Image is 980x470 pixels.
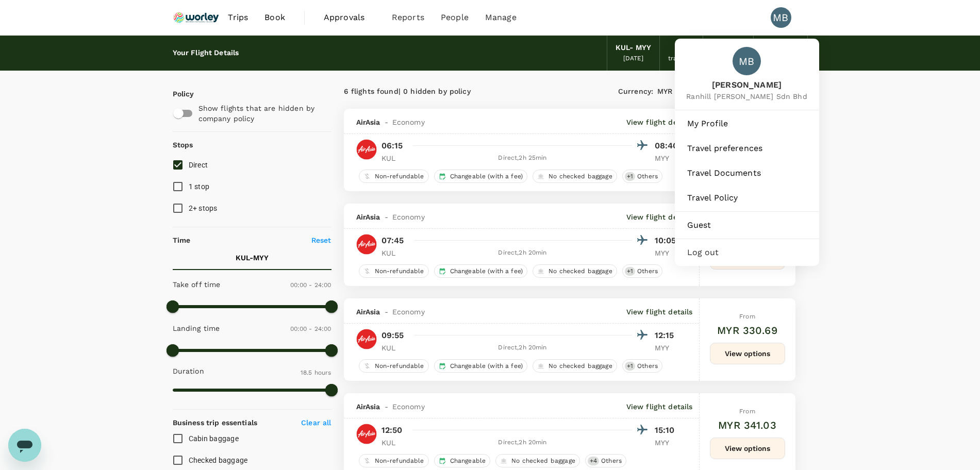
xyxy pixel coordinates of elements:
[356,401,380,412] span: AirAsia
[655,153,680,163] p: MYY
[189,204,218,212] span: 2+ stops
[485,11,517,24] span: Manage
[733,47,761,75] div: MB
[622,359,662,373] div: +1Others
[710,343,785,364] button: View options
[264,11,285,24] span: Book
[687,192,807,204] span: Travel Policy
[173,47,239,59] div: Your Flight Details
[173,323,220,333] p: Landing time
[679,187,815,209] a: Travel Policy
[434,454,491,467] div: Changeable
[392,307,425,317] span: Economy
[771,7,791,28] div: MB
[686,91,807,102] span: Ranhill [PERSON_NAME] Sdn Bhd
[290,281,331,289] span: 00:00 - 24:00
[356,139,377,160] img: AK
[173,235,191,245] p: Time
[189,161,208,169] span: Direct
[679,162,815,184] a: Travel Documents
[173,89,182,99] p: Policy
[359,264,429,278] div: Non-refundable
[655,343,680,353] p: MYY
[371,172,428,181] span: Non-refundable
[687,117,807,130] span: My Profile
[356,117,380,127] span: AirAsia
[625,362,635,371] span: + 1
[679,137,815,160] a: Travel preferences
[679,112,815,135] a: My Profile
[8,429,41,462] iframe: Button to launch messaging window
[173,366,204,376] p: Duration
[533,264,617,278] div: No checked baggage
[228,11,248,24] span: Trips
[544,172,617,181] span: No checked baggage
[380,117,392,127] span: -
[434,359,527,373] div: Changeable (with a fee)
[625,267,635,276] span: + 1
[344,86,570,97] div: 6 flights found | 0 hidden by policy
[311,235,331,245] p: Reset
[301,369,331,376] span: 18.5 hours
[655,140,680,152] p: 08:40
[718,417,776,433] h6: MYR 341.03
[356,234,377,255] img: AK
[687,167,807,179] span: Travel Documents
[739,408,755,415] span: From
[533,170,617,183] div: No checked baggage
[173,279,221,290] p: Take off time
[626,117,693,127] p: View flight details
[597,457,626,465] span: Others
[381,343,407,353] p: KUL
[392,117,425,127] span: Economy
[434,170,527,183] div: Changeable (with a fee)
[301,417,331,428] p: Clear all
[413,438,632,448] div: Direct , 2h 20min
[633,362,662,371] span: Others
[189,456,248,464] span: Checked baggage
[356,329,377,349] img: AK
[381,329,404,342] p: 09:55
[380,401,392,412] span: -
[679,214,815,237] a: Guest
[446,362,527,371] span: Changeable (with a fee)
[446,172,527,181] span: Changeable (with a fee)
[687,142,807,155] span: Travel preferences
[413,343,632,353] div: Direct , 2h 20min
[668,54,694,64] div: traveller
[413,248,632,258] div: Direct , 2h 20min
[381,248,407,258] p: KUL
[371,267,428,276] span: Non-refundable
[173,6,220,29] img: Ranhill Worley Sdn Bhd
[673,85,687,99] button: Open
[622,170,662,183] div: +1Others
[625,172,635,181] span: + 1
[381,153,407,163] p: KUL
[739,313,755,320] span: From
[392,212,425,222] span: Economy
[544,267,617,276] span: No checked baggage
[381,424,403,437] p: 12:50
[434,264,527,278] div: Changeable (with a fee)
[507,457,579,465] span: No checked baggage
[324,11,375,24] span: Approvals
[173,418,258,427] strong: Business trip essentials
[173,141,193,149] strong: Stops
[686,79,807,91] span: [PERSON_NAME]
[380,212,392,222] span: -
[655,248,680,258] p: MYY
[380,307,392,317] span: -
[618,86,653,97] span: Currency :
[356,212,380,222] span: AirAsia
[441,11,469,24] span: People
[356,307,380,317] span: AirAsia
[544,362,617,371] span: No checked baggage
[588,457,599,465] span: + 4
[626,401,693,412] p: View flight details
[495,454,580,467] div: No checked baggage
[655,329,680,342] p: 12:15
[687,246,807,259] span: Log out
[446,267,527,276] span: Changeable (with a fee)
[381,140,403,152] p: 06:15
[585,454,626,467] div: +4Others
